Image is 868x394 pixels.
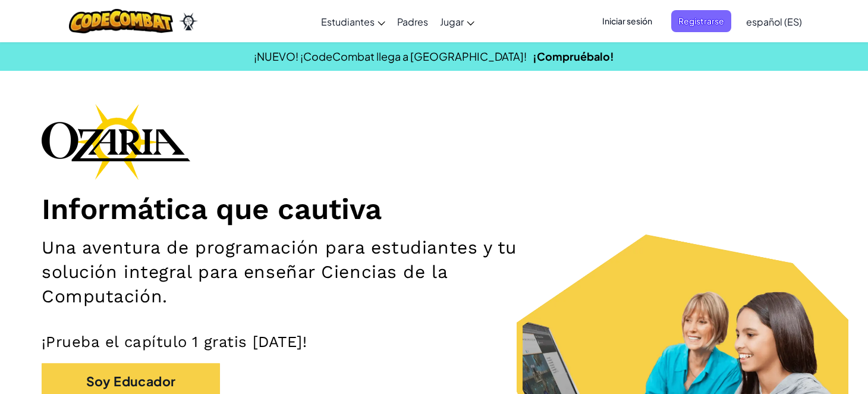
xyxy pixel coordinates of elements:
[533,49,614,63] a: ¡Compruébalo!
[440,15,464,28] span: Jugar
[434,5,480,37] a: Jugar
[42,332,826,351] p: ¡Prueba el capítulo 1 gratis [DATE]!
[595,10,659,32] button: Iniciar sesión
[391,5,434,37] a: Padres
[42,104,190,180] img: Ozaria branding logo
[315,5,391,37] a: Estudiantes
[740,5,808,37] a: español (ES)
[42,192,826,227] h1: Informática que cautiva
[179,12,198,30] img: Ozaria
[746,15,802,28] span: español (ES)
[254,49,527,63] span: ¡NUEVO! ¡CodeCombat llega a [GEOGRAPHIC_DATA]!
[321,15,375,28] span: Estudiantes
[42,236,567,308] h2: Una aventura de programación para estudiantes y tu solución integral para enseñar Ciencias de la ...
[69,9,173,33] img: CodeCombat logo
[671,10,731,32] button: Registrarse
